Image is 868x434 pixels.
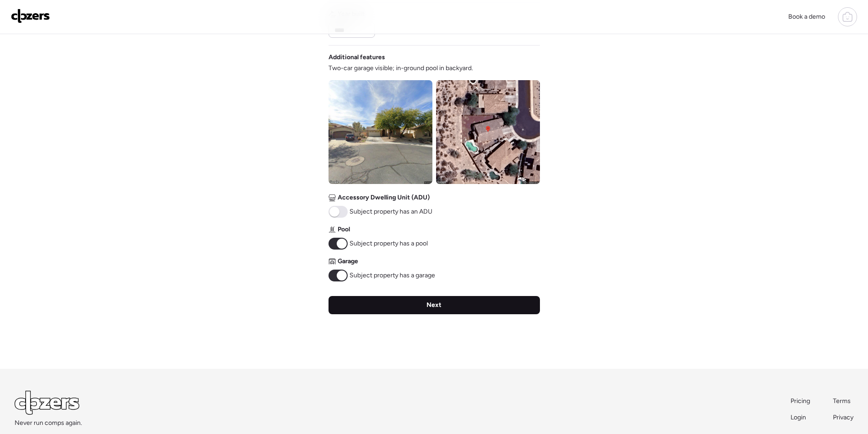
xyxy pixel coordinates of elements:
span: Subject property has an ADU [349,207,432,216]
span: Garage [338,257,358,266]
a: Pricing [791,397,811,406]
a: Login [791,413,811,422]
img: Logo [11,9,50,23]
img: Logo Light [15,391,79,415]
span: Pricing [791,397,810,405]
span: Subject property has a garage [349,271,435,280]
span: Privacy [833,414,853,421]
span: Pool [338,225,350,234]
span: Accessory Dwelling Unit (ADU) [338,193,430,202]
a: Terms [833,397,853,406]
span: Terms [833,397,851,405]
span: Login [791,414,806,421]
span: Next [426,301,442,310]
span: Never run comps again. [15,419,82,428]
a: Privacy [833,413,853,422]
span: Additional features [329,53,385,62]
span: Book a demo [788,13,825,20]
span: Two-car garage visible; in-ground pool in backyard. [329,64,473,73]
span: Subject property has a pool [349,239,428,248]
